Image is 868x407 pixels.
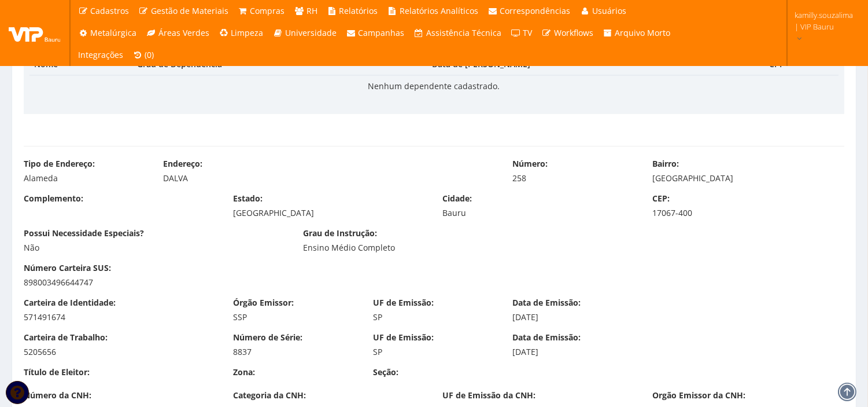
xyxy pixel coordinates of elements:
[592,5,626,16] span: Usuários
[233,366,255,378] label: Zona:
[233,346,356,358] div: 8837
[795,9,853,32] span: kamilly.souzalima | VIP Bauru
[615,27,671,38] span: Arquivo Morto
[652,173,844,184] div: [GEOGRAPHIC_DATA]
[537,22,599,44] a: Workflows
[29,75,839,97] td: Nenhum dependente cadastrado.
[24,193,83,204] label: Complemento:
[24,332,108,343] label: Carteira de Trabalho:
[443,390,536,401] label: UF de Emissão da CNH:
[303,242,565,254] div: Ensino Médio Completo
[512,173,635,184] div: 258
[24,262,111,274] label: Número Carteira SUS:
[400,5,478,16] span: Relatórios Analíticos
[24,242,286,254] div: Não
[554,27,593,38] span: Workflows
[233,193,263,204] label: Estado:
[652,207,844,219] div: 17067-400
[128,44,159,66] a: (0)
[512,297,581,309] label: Data de Emissão:
[9,24,61,42] img: logo
[426,27,501,38] span: Assistência Técnica
[24,346,216,358] div: 5205656
[523,27,533,38] span: TV
[73,44,128,66] a: Integrações
[443,207,635,219] div: Bauru
[214,22,268,44] a: Limpeza
[652,158,679,170] label: Bairro:
[233,332,302,343] label: Número de Série:
[652,193,670,204] label: CEP:
[24,297,116,309] label: Carteira de Identidade:
[512,332,581,343] label: Data de Emissão:
[233,297,294,309] label: Órgão Emissor:
[91,27,137,38] span: Metalúrgica
[250,5,285,16] span: Compras
[268,22,342,44] a: Universidade
[652,390,745,401] label: Orgão Emissor da CNH:
[24,173,146,184] div: Alameda
[24,277,216,288] div: 898003496644747
[233,390,306,401] label: Categoria da CNH:
[512,311,635,323] div: [DATE]
[598,22,675,44] a: Arquivo Morto
[73,22,142,44] a: Metalúrgica
[409,22,507,44] a: Assistência Técnica
[164,158,203,170] label: Endereço:
[373,346,496,358] div: SP
[24,228,144,239] label: Possui Necessidade Especiais?
[24,158,95,170] label: Tipo de Endereço:
[164,173,496,184] div: DALVA
[151,5,228,16] span: Gestão de Materiais
[373,311,496,323] div: SP
[359,27,405,38] span: Campanhas
[145,49,154,60] span: (0)
[285,27,337,38] span: Universidade
[24,311,216,323] div: 571491674
[24,390,91,401] label: Número da CNH:
[373,297,434,309] label: UF de Emissão:
[500,5,571,16] span: Correspondências
[373,366,398,378] label: Seção:
[158,27,209,38] span: Áreas Verdes
[306,5,317,16] span: RH
[233,311,356,323] div: SSP
[506,22,537,44] a: TV
[512,346,635,358] div: [DATE]
[142,22,215,44] a: Áreas Verdes
[91,5,130,16] span: Cadastros
[231,27,264,38] span: Limpeza
[443,193,472,204] label: Cidade:
[24,366,90,378] label: Título de Eleitor:
[512,158,548,170] label: Número:
[78,49,123,60] span: Integrações
[339,5,378,16] span: Relatórios
[233,207,425,219] div: [GEOGRAPHIC_DATA]
[341,22,409,44] a: Campanhas
[303,228,377,239] label: Grau de Instrução:
[373,332,434,343] label: UF de Emissão:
